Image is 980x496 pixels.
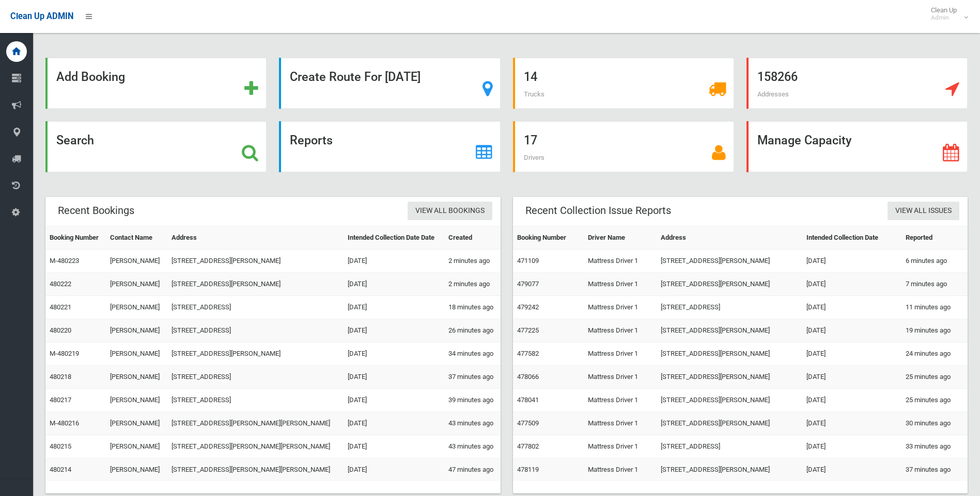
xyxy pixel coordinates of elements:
[802,226,901,250] th: Intended Collection Date
[106,389,167,412] td: [PERSON_NAME]
[50,303,71,311] a: 480221
[167,366,344,389] td: [STREET_ADDRESS]
[524,70,537,84] strong: 14
[167,412,344,435] td: [STREET_ADDRESS][PERSON_NAME][PERSON_NAME]
[888,202,959,221] a: View All Issues
[167,319,344,342] td: [STREET_ADDRESS]
[584,412,656,435] td: Mattress Driver 1
[657,458,802,482] td: [STREET_ADDRESS][PERSON_NAME]
[584,342,656,366] td: Mattress Driver 1
[344,342,444,366] td: [DATE]
[106,296,167,319] td: [PERSON_NAME]
[584,226,656,250] th: Driver Name
[517,326,539,334] a: 477225
[901,226,968,250] th: Reported
[10,11,73,21] span: Clean Up ADMIN
[802,458,901,482] td: [DATE]
[901,342,968,366] td: 24 minutes ago
[50,326,71,334] a: 480220
[344,412,444,435] td: [DATE]
[802,273,901,296] td: [DATE]
[444,389,501,412] td: 39 minutes ago
[167,458,344,482] td: [STREET_ADDRESS][PERSON_NAME][PERSON_NAME]
[517,303,539,311] a: 479242
[444,273,501,296] td: 2 minutes ago
[524,90,545,98] span: Trucks
[802,319,901,342] td: [DATE]
[657,435,802,458] td: [STREET_ADDRESS]
[444,342,501,366] td: 34 minutes ago
[802,389,901,412] td: [DATE]
[584,250,656,273] td: Mattress Driver 1
[524,133,537,147] strong: 17
[524,154,545,161] span: Drivers
[50,350,79,357] a: M-480219
[344,458,444,482] td: [DATE]
[931,14,957,22] small: Admin
[517,257,539,264] a: 471109
[657,273,802,296] td: [STREET_ADDRESS][PERSON_NAME]
[408,202,492,221] a: View All Bookings
[106,435,167,458] td: [PERSON_NAME]
[45,201,147,221] header: Recent Bookings
[444,226,501,250] th: Created
[444,319,501,342] td: 26 minutes ago
[757,90,789,98] span: Addresses
[444,250,501,273] td: 2 minutes ago
[757,133,851,147] strong: Manage Capacity
[517,373,539,381] a: 478066
[50,466,71,473] a: 480214
[584,319,656,342] td: Mattress Driver 1
[657,412,802,435] td: [STREET_ADDRESS][PERSON_NAME]
[50,373,71,381] a: 480218
[56,70,125,84] strong: Add Booking
[901,296,968,319] td: 11 minutes ago
[106,342,167,366] td: [PERSON_NAME]
[584,435,656,458] td: Mattress Driver 1
[290,133,333,147] strong: Reports
[802,366,901,389] td: [DATE]
[513,58,734,109] a: 14 Trucks
[56,133,94,147] strong: Search
[802,342,901,366] td: [DATE]
[45,58,267,109] a: Add Booking
[517,350,539,357] a: 477582
[802,296,901,319] td: [DATE]
[901,273,968,296] td: 7 minutes ago
[901,319,968,342] td: 19 minutes ago
[106,412,167,435] td: [PERSON_NAME]
[584,389,656,412] td: Mattress Driver 1
[517,419,539,427] a: 477509
[746,121,968,172] a: Manage Capacity
[167,226,344,250] th: Address
[167,273,344,296] td: [STREET_ADDRESS][PERSON_NAME]
[513,121,734,172] a: 17 Drivers
[584,458,656,482] td: Mattress Driver 1
[106,226,167,250] th: Contact Name
[517,442,539,450] a: 477802
[444,458,501,482] td: 47 minutes ago
[657,366,802,389] td: [STREET_ADDRESS][PERSON_NAME]
[657,319,802,342] td: [STREET_ADDRESS][PERSON_NAME]
[802,435,901,458] td: [DATE]
[45,226,106,250] th: Booking Number
[344,226,444,250] th: Intended Collection Date Date
[344,366,444,389] td: [DATE]
[344,250,444,273] td: [DATE]
[657,342,802,366] td: [STREET_ADDRESS][PERSON_NAME]
[746,58,968,109] a: 158266 Addresses
[901,412,968,435] td: 30 minutes ago
[344,389,444,412] td: [DATE]
[50,396,71,404] a: 480217
[167,250,344,273] td: [STREET_ADDRESS][PERSON_NAME]
[757,70,798,84] strong: 158266
[657,250,802,273] td: [STREET_ADDRESS][PERSON_NAME]
[106,458,167,482] td: [PERSON_NAME]
[50,419,79,427] a: M-480216
[344,296,444,319] td: [DATE]
[802,250,901,273] td: [DATE]
[901,435,968,458] td: 33 minutes ago
[513,201,683,221] header: Recent Collection Issue Reports
[657,296,802,319] td: [STREET_ADDRESS]
[584,296,656,319] td: Mattress Driver 1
